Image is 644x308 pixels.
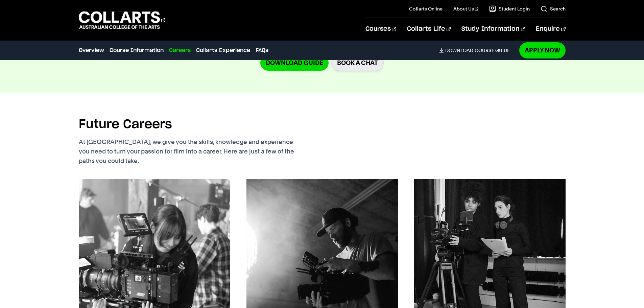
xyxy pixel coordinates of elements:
a: Courses [365,18,396,40]
a: DownloadCourse Guide [439,47,515,53]
a: About Us [453,5,478,12]
a: Course Information [110,46,164,54]
a: Search [541,5,566,12]
a: Study Information [461,18,525,40]
div: Go to homepage [79,10,165,30]
a: Student Login [489,5,530,12]
a: Careers [169,46,191,54]
a: BOOK A CHAT [331,54,384,71]
a: Download Guide [260,55,329,71]
a: Enquire [536,18,565,40]
p: At [GEOGRAPHIC_DATA], we give you the skills, knowledge and experience you need to turn your pass... [79,137,326,166]
a: Overview [79,46,104,54]
a: Apply Now [519,42,566,58]
a: FAQs [256,46,268,54]
a: Collarts Life [407,18,451,40]
a: Collarts Online [409,5,443,12]
span: Download [445,47,473,53]
h2: Future Careers [79,117,172,132]
a: Collarts Experience [196,46,250,54]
